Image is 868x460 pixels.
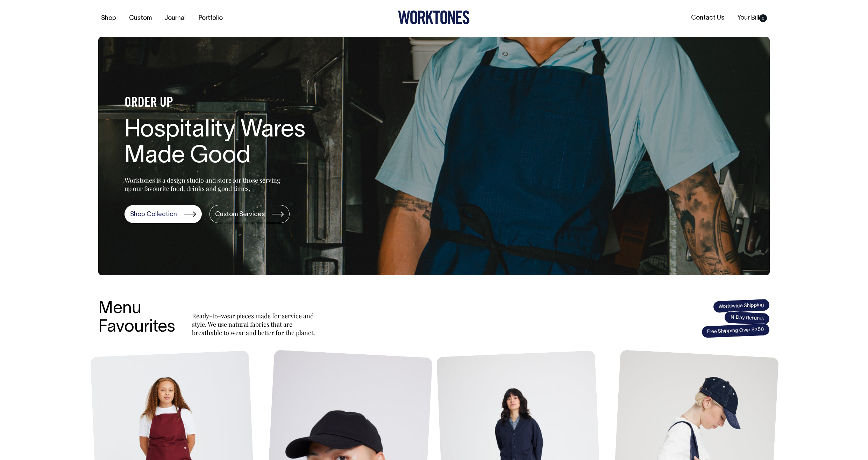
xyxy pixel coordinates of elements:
[98,13,119,24] a: Shop
[724,311,770,326] span: 14 Day Returns
[162,13,188,24] a: Journal
[734,12,770,24] a: Your Bill0
[196,13,226,24] a: Portfolio
[759,14,767,22] span: 0
[124,96,348,111] h4: ORDER UP
[192,312,318,337] p: Ready-to-wear pieces made for service and style. We use natural fabrics that are breathable to we...
[713,298,770,313] span: Worldwide Shipping
[688,12,727,24] a: Contact Us
[126,13,155,24] a: Custom
[124,118,348,170] h1: Hospitality Wares Made Good
[98,300,175,337] h3: Menu Favourites
[124,176,284,193] p: Worktones is a design studio and store for those serving up our favourite food, drinks and good t...
[124,205,202,223] a: Shop Collection
[701,323,770,338] span: Free Shipping Over $350
[209,205,290,223] a: Custom Services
